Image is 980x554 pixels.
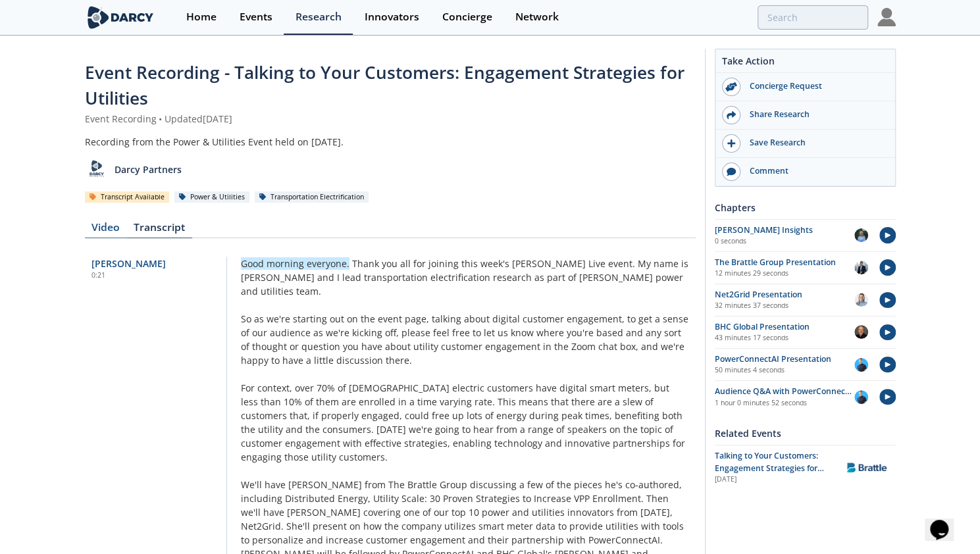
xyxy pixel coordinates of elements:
[879,227,896,243] img: play-chapters.svg
[715,474,736,484] font: [DATE]
[85,113,157,125] font: Event Recording
[442,9,492,24] font: Concierge
[91,270,105,280] font: 0:21
[296,9,342,24] font: Research
[840,456,894,479] img: The Brattle Group
[715,353,831,365] font: PowerConnectAI Presentation
[715,398,807,407] font: 1 hour 0 minutes 52 seconds
[241,478,682,505] font: We'll have [PERSON_NAME] from The Brattle Group discussing a few of the pieces he's co-authored, ...
[241,423,685,463] font: [DATE] we're going to hear from a range of speakers on the topic of customer engagement with effe...
[715,268,788,278] font: 12 minutes 29 seconds
[85,6,157,29] img: logo-wide.svg
[241,313,688,366] font: So as we're starting out on the event page, talking about digital customer engagement, to get a s...
[159,113,162,125] font: •
[241,257,349,270] font: Good morning everyone.
[758,5,868,30] input: Advanced Search
[750,80,822,91] font: Concierge Request
[715,321,810,332] font: BHC Global Presentation
[515,9,559,24] font: Network
[879,292,896,309] img: play-chapters.svg
[91,220,120,234] font: Video
[101,192,165,201] font: Transcript Available
[854,325,868,339] img: cd884ba0-b05e-413f-b576-e87a31efdc55
[190,192,245,201] font: Power & Utilities
[722,55,775,67] font: Take Action
[715,386,852,409] font: Audience Q&A with PowerConnect AI and Net2Grid
[879,259,896,276] img: play-chapters.svg
[715,224,813,236] font: [PERSON_NAME] Insights
[925,501,967,541] iframe: chat widget
[85,61,684,110] font: Event Recording - Talking to Your Customers: Engagement Strategies for Utilities
[715,450,824,486] font: Talking to Your Customers: Engagement Strategies for Utilities
[715,301,788,310] font: 32 minutes 37 seconds
[271,192,364,201] font: Transportation Electrification
[91,257,166,270] font: [PERSON_NAME]
[241,382,669,408] font: For context, over 70% of [DEMOGRAPHIC_DATA] electric customers have digital smart meters, but les...
[854,261,868,274] img: 781a77fd-97c1-4638-8676-fd926472e219
[241,257,688,297] font: My name is [PERSON_NAME] and I lead transportation electrification research as part of [PERSON_NA...
[241,395,683,436] font: This means that there are a slew of customers that, if properly engaged, could free up lots of en...
[715,201,756,214] font: Chapters
[715,365,785,374] font: 50 minutes 4 seconds
[854,390,868,404] img: dfc920d1-42f7-40b6-8633-bec6bb22c81a
[877,8,896,26] img: Profile
[854,228,868,242] img: 48b9ed74-1113-426d-8bd2-6cc133422703
[241,520,684,546] font: She'll present on how the company utilizes smart meter data to provide utilities with tools to pe...
[879,357,896,373] img: play-chapters.svg
[186,9,217,24] font: Home
[715,333,788,342] font: 43 minutes 17 seconds
[715,450,896,485] a: Talking to Your Customers: Engagement Strategies for Utilities [DATE] The Brattle Group
[715,236,746,245] font: 0 seconds
[715,257,836,268] font: The Brattle Group Presentation
[240,9,272,24] font: Events
[241,492,673,532] font: Then we'll have [PERSON_NAME] covering one of our top 10 power and utilities innovators from [DAT...
[115,163,182,176] font: Darcy Partners
[750,137,806,148] font: Save Research
[879,389,896,405] img: play-chapters.svg
[854,358,868,372] img: dfc920d1-42f7-40b6-8633-bec6bb22c81a
[750,165,788,176] font: Comment
[134,220,185,234] font: Transcript
[165,113,203,125] font: Updated
[854,293,868,307] img: 8nc8IWNxTTajwnz6EI9K
[203,113,232,125] font: [DATE]
[715,289,802,300] font: Net2Grid Presentation
[85,136,344,148] font: Recording from the Power & Utilities Event held on [DATE].
[879,324,896,341] img: play-chapters.svg
[750,109,810,120] font: Share Research
[365,9,419,24] font: Innovators
[715,427,781,440] font: Related Events
[352,257,635,270] font: Thank you all for joining this week's [PERSON_NAME] Live event.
